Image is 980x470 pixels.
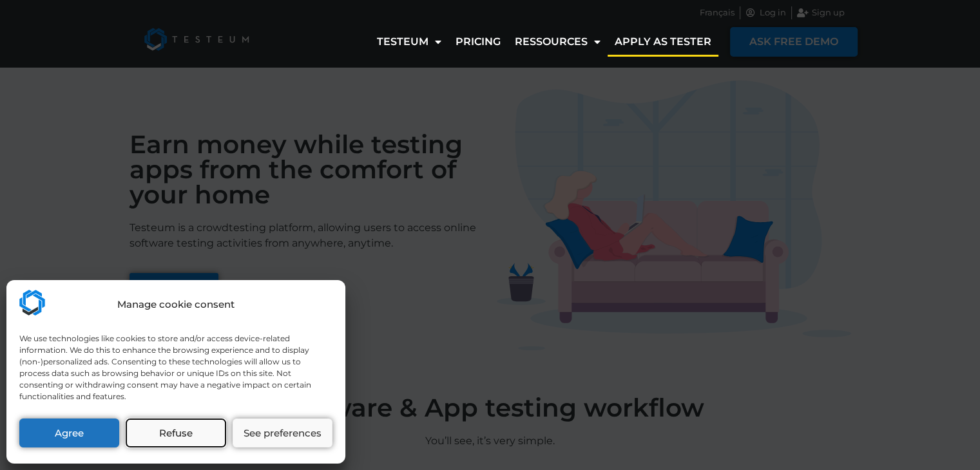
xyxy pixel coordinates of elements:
a: Ressources [508,27,608,57]
nav: Menu [370,27,718,57]
img: Testeum.com - Application crowdtesting platform [19,290,45,315]
button: Agree [19,418,119,447]
a: Apply as tester [608,27,718,57]
button: Refuse [126,418,226,447]
a: Testeum [370,27,448,57]
div: Manage cookie consent [117,297,235,312]
button: See preferences [233,418,332,447]
a: Pricing [448,27,508,57]
div: We use technologies like cookies to store and/or access device-related information. We do this to... [19,333,331,402]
